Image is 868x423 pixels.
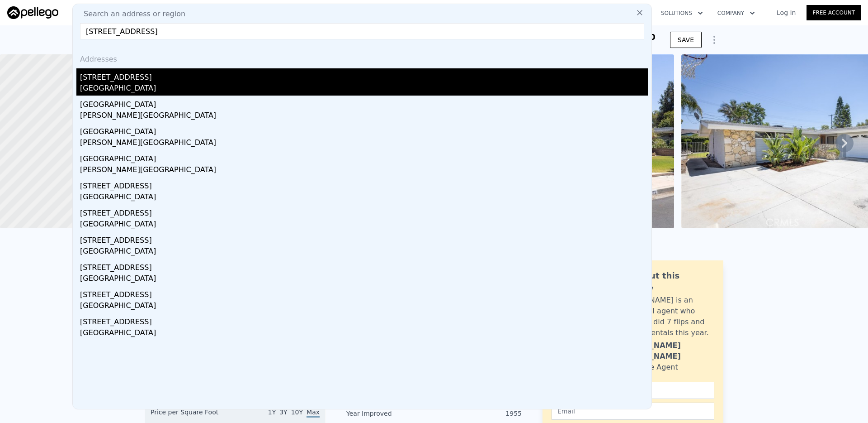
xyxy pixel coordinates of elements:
div: [GEOGRAPHIC_DATA] [80,192,648,204]
div: [STREET_ADDRESS] [80,231,648,246]
span: Search an address or region [76,9,185,19]
div: [STREET_ADDRESS] [80,313,648,327]
div: [GEOGRAPHIC_DATA] [80,96,648,110]
a: Log In [766,8,807,17]
span: 10Y [291,409,303,416]
img: Pellego [7,6,58,19]
div: [GEOGRAPHIC_DATA] [80,123,648,137]
div: Ask about this property [613,269,714,295]
div: [STREET_ADDRESS] [80,177,648,192]
div: [GEOGRAPHIC_DATA] [80,300,648,313]
div: [GEOGRAPHIC_DATA] [80,327,648,340]
span: 1Y [268,409,276,416]
div: [GEOGRAPHIC_DATA] [80,83,648,96]
div: [GEOGRAPHIC_DATA] [80,150,648,164]
div: [GEOGRAPHIC_DATA] [80,219,648,231]
div: [PERSON_NAME][GEOGRAPHIC_DATA] [80,137,648,150]
div: Addresses [76,47,648,68]
input: Enter an address, city, region, neighborhood or zip code [80,23,644,39]
div: [STREET_ADDRESS] [80,204,648,219]
button: SAVE [670,32,702,48]
a: Free Account [807,5,861,20]
div: [PERSON_NAME][GEOGRAPHIC_DATA] [80,164,648,177]
span: Max [307,409,320,418]
div: [STREET_ADDRESS] [80,286,648,300]
input: Email [552,403,714,420]
button: Company [710,5,762,21]
div: [PERSON_NAME][GEOGRAPHIC_DATA] [80,110,648,123]
div: [PERSON_NAME] is an active local agent who personally did 7 flips and bought 3 rentals this year. [613,295,714,338]
div: [STREET_ADDRESS] [80,259,648,273]
div: [PERSON_NAME] [PERSON_NAME] [613,340,714,362]
div: 1955 [434,409,522,418]
div: [STREET_ADDRESS] [80,68,648,83]
div: Year Improved [346,409,434,418]
div: Price per Square Foot [151,408,235,422]
span: 3Y [279,409,287,416]
button: Solutions [654,5,710,21]
div: [GEOGRAPHIC_DATA] [80,246,648,259]
div: [GEOGRAPHIC_DATA] [80,273,648,286]
button: Show Options [705,31,723,49]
